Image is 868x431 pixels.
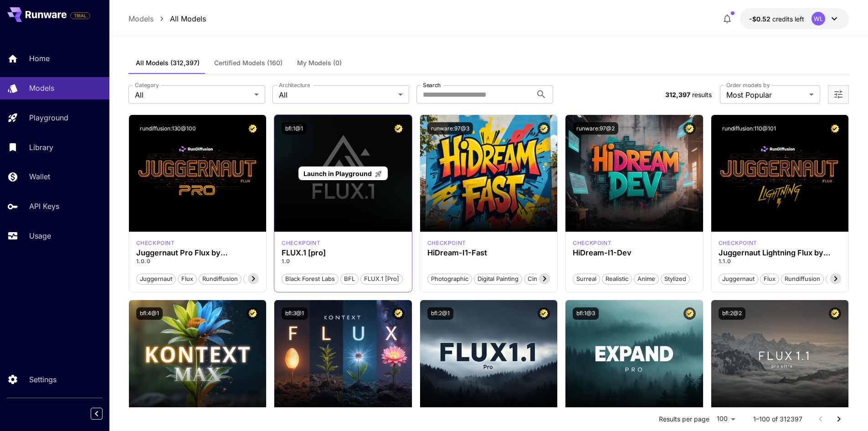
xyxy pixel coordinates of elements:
label: Order models by [726,81,770,89]
button: Certified Model – Vetted for best performance and includes a commercial license. [247,307,259,320]
div: 100 [713,412,739,426]
span: Digital Painting [474,275,522,284]
p: checkpoint [573,239,611,247]
button: bfl:2@2 [719,307,745,320]
button: bfl:1@3 [573,307,599,320]
a: All Models [170,13,206,24]
button: Surreal [573,273,600,285]
h3: Juggernaut Lightning Flux by RunDiffusion [719,249,842,257]
h3: Juggernaut Pro Flux by RunDiffusion [136,249,259,257]
p: 1.0 [282,257,405,265]
span: results [692,91,712,99]
button: Go to next page [830,410,848,428]
button: rundiffusion [781,273,824,285]
p: checkpoint [136,239,175,247]
p: Models [29,83,54,93]
span: Anime [634,275,658,284]
label: Search [423,81,441,89]
button: juggernaut [136,273,176,285]
button: pro [243,273,260,285]
span: BFL [341,275,358,284]
span: Realistic [602,275,632,284]
button: Certified Model – Vetted for best performance and includes a commercial license. [538,307,550,320]
span: TRIAL [71,12,90,19]
button: Certified Model – Vetted for best performance and includes a commercial license. [392,307,405,320]
button: Certified Model – Vetted for best performance and includes a commercial license. [683,122,696,135]
button: Certified Model – Vetted for best performance and includes a commercial license. [247,122,259,135]
button: runware:97@3 [427,122,473,135]
button: Certified Model – Vetted for best performance and includes a commercial license. [829,307,841,320]
h3: HiDream-I1-Dev [573,249,696,257]
span: Surreal [573,275,600,284]
button: Collapse sidebar [91,408,103,420]
p: checkpoint [427,239,466,247]
a: Models [128,13,154,24]
button: Certified Model – Vetted for best performance and includes a commercial license. [829,122,841,135]
span: All Models (312,397) [136,59,200,67]
button: Photographic [427,273,472,285]
span: schnell [826,275,853,284]
div: WL [812,12,825,26]
p: Home [29,53,50,64]
button: -$0.5212WL [740,8,849,29]
button: bfl:1@1 [282,122,307,135]
button: rundiffusion [199,273,241,285]
div: FLUX.1 D [719,239,757,247]
div: -$0.5212 [749,14,804,24]
div: HiDream Fast [427,239,466,247]
p: 1–100 of 312397 [753,415,802,424]
button: Certified Model – Vetted for best performance and includes a commercial license. [683,307,696,320]
span: credits left [772,15,804,23]
button: bfl:2@1 [427,307,453,320]
p: 1.1.0 [719,257,842,265]
span: Photographic [428,275,472,284]
h3: FLUX.1 [pro] [282,249,405,257]
button: Realistic [602,273,632,285]
h3: HiDream-I1-Fast [427,249,550,257]
button: runware:97@2 [573,122,618,135]
span: pro [244,275,260,284]
label: Category [135,81,159,89]
p: checkpoint [282,239,320,247]
button: Anime [634,273,659,285]
span: Certified Models (160) [214,59,282,67]
button: bfl:3@1 [282,307,308,320]
span: Add your payment card to enable full platform functionality. [70,10,90,21]
span: Most Popular [726,89,806,100]
button: rundiffusion:130@100 [136,122,200,135]
span: rundiffusion [199,275,241,284]
p: 1.0.0 [136,257,259,265]
p: Usage [29,230,51,241]
span: 312,397 [665,91,690,99]
span: All [279,89,395,100]
button: flux [178,273,197,285]
p: Library [29,142,53,153]
span: juggernaut [719,275,758,284]
span: Stylized [661,275,689,284]
span: rundiffusion [781,275,823,284]
p: Wallet [29,171,50,182]
span: Black Forest Labs [282,275,338,284]
button: FLUX.1 [pro] [360,273,403,285]
button: Open more filters [833,89,844,100]
span: -$0.52 [749,15,772,23]
span: juggernaut [137,275,175,284]
span: flux [178,275,196,284]
button: schnell [826,273,853,285]
div: HiDream Dev [573,239,611,247]
button: Digital Painting [474,273,522,285]
span: My Models (0) [297,59,342,67]
p: API Keys [29,201,59,212]
button: Certified Model – Vetted for best performance and includes a commercial license. [392,122,405,135]
p: Playground [29,112,68,123]
label: Architecture [279,81,310,89]
a: Launch in Playground [298,166,387,181]
p: checkpoint [719,239,757,247]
